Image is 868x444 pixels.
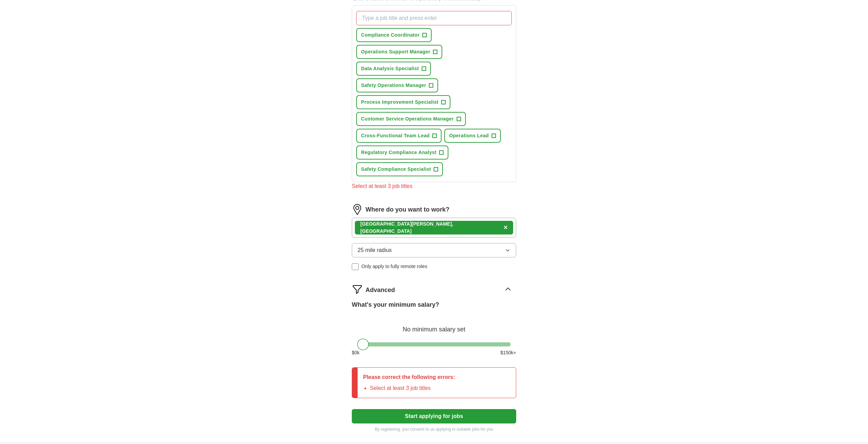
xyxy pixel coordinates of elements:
div: Select at least 3 job titles [352,182,516,190]
div: , [GEOGRAPHIC_DATA] [360,220,501,235]
button: Data Analysis Specialist [356,62,431,76]
input: Only apply to fully remote roles [352,263,359,270]
button: Cross-Functional Team Lead [356,129,442,143]
span: Operations Support Manager [361,48,430,55]
li: Select at least 3 job titles [370,384,455,392]
button: Safety Operations Manager [356,78,438,92]
span: Regulatory Compliance Analyst [361,149,436,156]
label: What's your minimum salary? [352,300,439,309]
button: Process Improvement Specialist [356,95,450,109]
button: Customer Service Operations Manager [356,112,466,126]
label: Where do you want to work? [365,205,449,214]
span: Safety Compliance Specialist [361,166,431,173]
p: By registering, you consent to us applying to suitable jobs for you [352,426,516,432]
span: 25 mile radius [358,246,392,254]
span: Cross-Functional Team Lead [361,132,430,139]
button: 25 mile radius [352,243,516,257]
button: × [504,223,508,233]
button: Start applying for jobs [352,409,516,423]
span: × [504,224,508,231]
input: Type a job title and press enter [356,11,512,25]
span: Operations Lead [449,132,489,139]
strong: [GEOGRAPHIC_DATA][PERSON_NAME] [360,221,452,227]
button: Regulatory Compliance Analyst [356,145,448,160]
p: Please correct the following errors: [363,373,455,381]
div: No minimum salary set [352,318,516,334]
span: Process Improvement Specialist [361,99,438,106]
img: location.png [352,204,363,215]
button: Operations Support Manager [356,45,442,59]
span: Compliance Coordinator [361,31,420,39]
button: Operations Lead [444,129,501,143]
button: Compliance Coordinator [356,28,432,42]
span: Safety Operations Manager [361,82,426,89]
img: filter [352,284,363,295]
span: Customer Service Operations Manager [361,115,454,123]
span: Data Analysis Specialist [361,65,419,72]
button: Safety Compliance Specialist [356,162,443,176]
span: $ 150 k+ [500,349,516,356]
span: $ 0 k [352,349,360,356]
span: Only apply to fully remote roles [361,263,427,270]
span: Advanced [365,286,395,295]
